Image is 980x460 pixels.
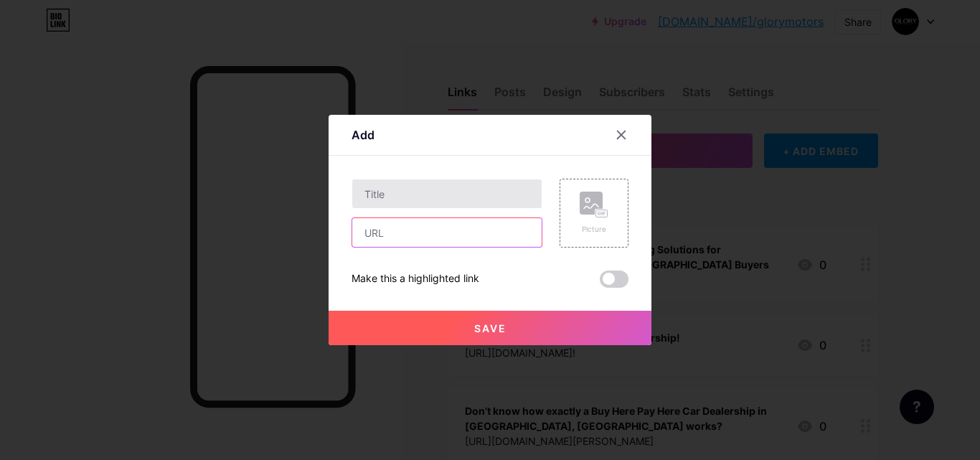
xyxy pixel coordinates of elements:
[352,218,542,247] input: URL
[474,322,507,334] span: Save
[352,271,479,288] div: Make this a highlighted link
[352,126,374,144] div: Add
[580,224,608,235] div: Picture
[329,311,651,345] button: Save
[352,179,542,208] input: Title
